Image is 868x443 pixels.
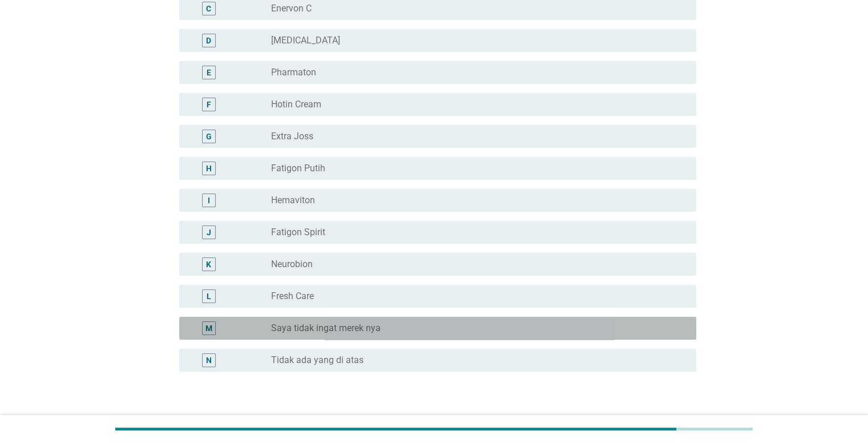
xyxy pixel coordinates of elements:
[271,291,314,302] label: Fresh Care
[271,163,325,174] label: Fatigon Putih
[271,323,381,334] label: Saya tidak ingat merek nya
[206,34,211,46] div: D
[206,130,212,142] div: G
[205,322,212,334] div: M
[271,227,325,238] label: Fatigon Spirit
[207,98,211,110] div: F
[271,355,364,366] label: Tidak ada yang di atas
[271,67,316,78] label: Pharmaton
[271,195,315,206] label: Hemaviton
[207,66,211,78] div: E
[271,3,312,14] label: Enervon C
[271,99,321,110] label: Hotin Cream
[271,259,313,270] label: Neurobion
[271,35,340,46] label: [MEDICAL_DATA]
[206,2,211,14] div: C
[271,131,313,142] label: Extra Joss
[206,354,212,366] div: N
[206,162,212,174] div: H
[207,226,211,238] div: J
[208,194,210,206] div: I
[207,290,211,302] div: L
[206,258,211,270] div: K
